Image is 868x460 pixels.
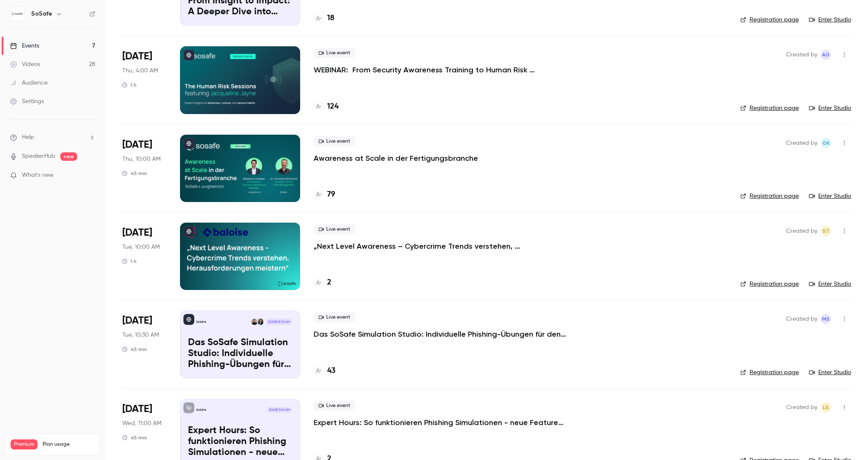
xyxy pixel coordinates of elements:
div: Sep 4 Thu, 12:00 PM (Australia/Sydney) [122,46,167,114]
span: Stefanie Theil [821,226,831,236]
div: 1 h [122,82,137,88]
span: Wed, 11:00 AM [122,419,161,428]
span: Created by [786,50,817,60]
a: Registration page [740,280,799,288]
span: Help [22,133,34,142]
span: MS [822,314,830,324]
a: WEBINAR: From Security Awareness Training to Human Risk Management [314,65,567,75]
a: Enter Studio [809,16,851,24]
a: Enter Studio [809,192,851,200]
div: Sep 9 Tue, 10:00 AM (Europe/Berlin) [122,223,167,290]
span: [DATE] 10:30 AM [266,319,292,324]
img: Gabriel Simkin [251,319,257,324]
a: 2 [314,277,331,288]
span: AO [822,50,830,60]
div: Audience [10,79,48,87]
span: [DATE] [122,226,152,239]
span: Created by [786,402,817,412]
h6: SoSafe [31,10,52,18]
span: Live event [314,312,355,322]
p: Das SoSafe Simulation Studio: Individuelle Phishing-Übungen für den öffentlichen Sektor [188,338,292,370]
span: new [60,152,77,161]
h4: 2 [327,277,331,288]
h4: 43 [327,365,336,377]
span: Live event [314,48,355,58]
img: Arzu Döver [258,319,263,324]
span: Thu, 4:00 AM [122,66,158,75]
span: OK [822,138,830,148]
span: Live event [314,224,355,234]
a: Expert Hours: So funktionieren Phishing Simulationen - neue Features, Tipps & Tricks [314,417,567,428]
a: 79 [314,189,335,200]
h4: 124 [327,101,339,112]
span: Live event [314,401,355,411]
a: Enter Studio [809,368,851,377]
a: Registration page [740,16,799,24]
div: Videos [10,60,40,69]
span: Thu, 10:00 AM [122,155,161,163]
p: SoSafe [196,408,207,412]
p: SoSafe [196,320,207,324]
a: Das SoSafe Simulation Studio: Individuelle Phishing-Übungen für den öffentlichen SektorSoSafeArzu... [180,311,300,378]
span: [DATE] [122,50,152,63]
span: Markus Stalf [821,314,831,324]
span: Tue, 10:30 AM [122,331,159,339]
span: Premium [11,439,38,449]
div: 45 min [122,434,147,441]
span: [DATE] 11:00 AM [266,407,292,413]
a: Registration page [740,368,799,377]
div: Events [10,42,39,50]
span: Olga Krukova [821,138,831,148]
a: 124 [314,101,339,112]
span: [DATE] [122,314,152,327]
span: ST [822,226,829,236]
a: 43 [314,365,336,377]
div: Settings [10,97,44,106]
h4: 18 [327,13,334,24]
span: Created by [786,314,817,324]
iframe: Noticeable Trigger [85,172,95,179]
a: Enter Studio [809,104,851,112]
span: Created by [786,226,817,236]
li: help-dropdown-opener [10,133,95,142]
span: [DATE] [122,402,152,416]
a: Registration page [740,104,799,112]
span: Live event [314,136,355,146]
span: LS [823,402,829,412]
img: SoSafe [11,7,24,21]
a: Awareness at Scale in der Fertigungsbranche [314,153,478,163]
a: „Next Level Awareness – Cybercrime Trends verstehen, Herausforderungen meistern“ Telekom Schweiz ... [314,241,567,251]
a: 18 [314,13,334,24]
span: What's new [22,171,54,180]
div: 45 min [122,170,147,177]
div: Sep 4 Thu, 10:00 AM (Europe/Berlin) [122,135,167,202]
a: Registration page [740,192,799,200]
a: Das SoSafe Simulation Studio: Individuelle Phishing-Übungen für den öffentlichen Sektor [314,329,567,339]
a: SpeakerHub [22,152,55,161]
span: Alba Oni [821,50,831,60]
div: 1 h [122,258,137,265]
span: Created by [786,138,817,148]
span: Tue, 10:00 AM [122,243,160,251]
a: Enter Studio [809,280,851,288]
span: [DATE] [122,138,152,152]
div: Sep 9 Tue, 10:30 AM (Europe/Berlin) [122,311,167,378]
span: Plan usage [43,441,95,448]
div: 45 min [122,346,147,353]
p: Expert Hours: So funktionieren Phishing Simulationen - neue Features, Tipps & Tricks [188,425,292,458]
h4: 79 [327,189,335,200]
span: Luise Schulz [821,402,831,412]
